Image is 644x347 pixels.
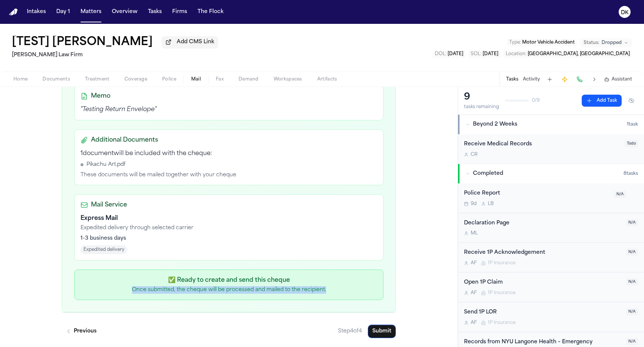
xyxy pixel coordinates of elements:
[458,183,644,213] div: Open task: Police Report
[42,76,70,82] span: Documents
[458,115,644,134] button: Beyond 2 Weeks1task
[9,9,18,16] a: Home
[464,91,499,103] div: 9
[626,219,638,226] span: N/A
[626,249,638,256] span: N/A
[12,36,153,49] button: Edit matter name
[488,290,515,296] span: 1P Insurance
[464,278,622,287] div: Open 1P Claim
[582,95,622,107] button: Add Task
[80,235,126,242] span: 1-3 business days
[523,76,540,82] button: Activity
[473,121,517,128] span: Beyond 2 Weeks
[506,52,527,56] span: Location :
[559,74,570,85] button: Create Immediate Task
[602,40,622,46] span: Dropped
[433,50,465,58] button: Edit DOL: 2025-01-05
[458,302,644,332] div: Open task: Send 1P LOR
[338,328,362,335] span: Step 4 of 4
[239,76,259,82] span: Demand
[464,249,622,257] div: Receive 1P Acknowledgement
[464,219,622,228] div: Declaration Page
[458,272,644,302] div: Open task: Open 1P Claim
[612,76,632,82] span: Assistant
[80,245,127,254] span: Expedited delivery
[12,51,218,60] h2: [PERSON_NAME] Law Firm
[216,76,224,82] span: Fax
[80,149,377,158] div: 1 document will be included with the cheque :
[448,52,463,56] span: [DATE]
[274,76,302,82] span: Workspaces
[9,9,18,16] img: Finch Logo
[625,140,638,147] span: Todo
[507,39,577,46] button: Edit Type: Motor Vehicle Accident
[532,98,540,104] span: 0 / 9
[80,286,377,294] p: Once submitted, the cheque will be processed and mailed to the recipient.
[464,189,610,198] div: Police Report
[544,74,555,85] button: Add Task
[80,224,377,232] p: Expedited delivery through selected carrier
[473,170,503,177] span: Completed
[614,191,626,198] span: N/A
[124,76,147,82] span: Coverage
[464,104,499,110] div: tasks remaining
[468,50,501,58] button: Edit SOL: 2027-07-11
[177,38,214,46] span: Add CMS Link
[471,52,482,56] span: SOL :
[464,140,620,149] div: Receive Medical Records
[80,276,377,285] p: ✅ Ready to create and send this cheque
[580,38,632,47] button: Change status from Dropped
[86,161,126,168] span: Pikachu Art.pdf
[458,134,644,164] div: Open task: Receive Medical Records
[62,325,101,338] button: Previous
[80,214,377,223] h5: Express Mail
[91,92,110,101] h4: Memo
[80,171,377,179] div: These documents will be mailed together with your cheque
[162,36,218,48] button: Add CMS Link
[13,76,28,82] span: Home
[522,40,575,45] span: Motor Vehicle Accident
[488,320,515,326] span: 1P Insurance
[109,5,141,19] button: Overview
[483,52,498,56] span: [DATE]
[195,5,227,19] button: The Flock
[471,152,477,158] span: C R
[471,201,477,207] span: 9d
[24,5,49,19] button: Intakes
[53,5,73,19] a: Day 1
[584,40,599,46] span: Status:
[488,201,494,207] span: L B
[625,95,638,107] button: Hide completed tasks (⌘⇧H)
[162,76,176,82] span: Police
[12,36,153,49] h1: [TEST] [PERSON_NAME]
[506,76,518,82] button: Tasks
[503,50,632,58] button: Edit Location: Brooklyn, NY
[471,320,477,326] span: A F
[528,52,630,56] span: [GEOGRAPHIC_DATA], [GEOGRAPHIC_DATA]
[191,76,201,82] span: Mail
[471,230,478,236] span: M L
[80,105,377,114] div: " Testing Return Envelope "
[604,76,632,82] button: Assistant
[85,76,110,82] span: Treatment
[458,213,644,243] div: Open task: Declaration Page
[317,76,337,82] span: Artifacts
[91,136,158,145] h4: Additional Documents
[145,5,165,19] button: Tasks
[458,164,644,183] button: Completed8tasks
[169,5,190,19] button: Firms
[627,122,638,127] span: 1 task
[574,74,585,85] button: Make a Call
[624,171,638,177] span: 8 task s
[435,52,446,56] span: DOL :
[626,308,638,315] span: N/A
[91,201,127,209] h4: Mail Service
[464,308,622,317] div: Send 1P LOR
[626,338,638,345] span: N/A
[471,260,477,266] span: A F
